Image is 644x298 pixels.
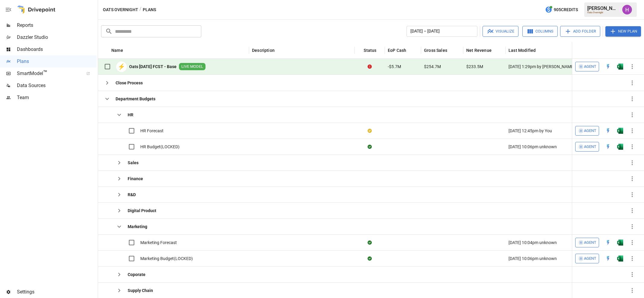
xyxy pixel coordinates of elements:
[509,48,536,53] div: Last Modified
[116,80,143,86] b: Close Process
[406,26,477,37] button: [DATE] – [DATE]
[129,64,177,70] b: Oats [DATE] FCST - Base
[505,123,581,139] div: [DATE] 12:45pm by You
[103,6,138,14] button: Oats Overnight
[575,142,599,152] button: Agent
[140,240,177,246] span: Marketing Forecast
[140,144,180,150] span: HR Budget(LOCKED)
[605,64,611,70] img: quick-edit-flash.b8aec18c.svg
[17,46,97,53] span: Dashboards
[522,26,558,37] button: Columns
[505,250,581,266] div: [DATE] 10:06pm unknown
[505,59,581,75] div: [DATE] 1:29pm by [PERSON_NAME].[PERSON_NAME] undefined
[617,144,623,150] div: Open in Excel
[17,82,97,89] span: Data Sources
[128,112,133,118] b: HR
[43,69,47,77] span: ™
[584,143,596,150] span: Agent
[388,64,401,70] span: -$5.7M
[140,128,164,134] span: HR Forecast
[587,11,619,14] div: Oats Overnight
[483,26,518,37] button: Visualize
[605,26,641,36] button: New Plan
[584,63,596,70] span: Agent
[617,240,623,246] img: excel-icon.76473adf.svg
[575,126,599,136] button: Agent
[17,288,97,296] span: Settings
[584,255,596,262] span: Agent
[605,144,611,150] img: quick-edit-flash.b8aec18c.svg
[617,256,623,262] img: excel-icon.76473adf.svg
[364,48,376,53] div: Status
[179,64,206,70] span: LIVE MODEL
[605,144,611,150] div: Open in Quick Edit
[17,58,97,65] span: Plans
[617,64,623,70] div: Open in Excel
[605,240,611,246] img: quick-edit-flash.b8aec18c.svg
[128,160,139,166] b: Sales
[622,5,632,14] img: Harry Antonio
[543,4,580,15] button: 905Credits
[617,128,623,134] img: excel-icon.76473adf.svg
[116,96,155,102] b: Department Budgets
[368,64,372,70] div: Error during sync.
[584,127,596,134] span: Agent
[424,48,447,53] div: Gross Sales
[560,26,600,37] button: Add Folder
[17,70,80,77] span: SmartModel
[368,144,372,150] div: Sync complete
[554,6,578,14] span: 905 Credits
[17,94,97,101] span: Team
[605,256,611,262] img: quick-edit-flash.b8aec18c.svg
[116,61,127,72] div: ⚡
[388,48,406,53] div: EoP Cash
[505,139,581,155] div: [DATE] 10:06pm unknown
[605,128,611,134] img: quick-edit-flash.b8aec18c.svg
[128,224,147,230] b: Marketing
[587,5,619,11] div: [PERSON_NAME]
[17,22,97,29] span: Reports
[617,64,623,70] img: excel-icon.76473adf.svg
[617,256,623,262] div: Open in Excel
[466,48,492,53] div: Net Revenue
[575,238,599,247] button: Agent
[128,287,153,293] b: Supply Chain
[139,6,142,14] div: /
[128,176,143,182] b: Finance
[605,240,611,246] div: Open in Quick Edit
[111,48,123,53] div: Name
[424,64,441,70] span: $254.7M
[128,271,145,278] b: Coporate
[605,128,611,134] div: Open in Quick Edit
[617,128,623,134] div: Open in Excel
[128,208,156,214] b: Digital Product
[619,1,636,18] button: Harry Antonio
[617,144,623,150] img: excel-icon.76473adf.svg
[605,256,611,262] div: Open in Quick Edit
[505,234,581,250] div: [DATE] 10:04pm unknown
[575,254,599,263] button: Agent
[140,256,193,262] span: Marketing Budget(LOCKED)
[17,34,97,41] span: Dazzler Studio
[575,62,599,71] button: Agent
[252,48,275,53] div: Description
[368,128,372,134] div: Your plan has changes in Excel that are not reflected in the Drivepoint Data Warehouse, select "S...
[584,239,596,246] span: Agent
[368,240,372,246] div: Sync complete
[128,192,136,198] b: R&D
[368,256,372,262] div: Sync complete
[605,64,611,70] div: Open in Quick Edit
[466,64,483,70] span: $233.5M
[617,240,623,246] div: Open in Excel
